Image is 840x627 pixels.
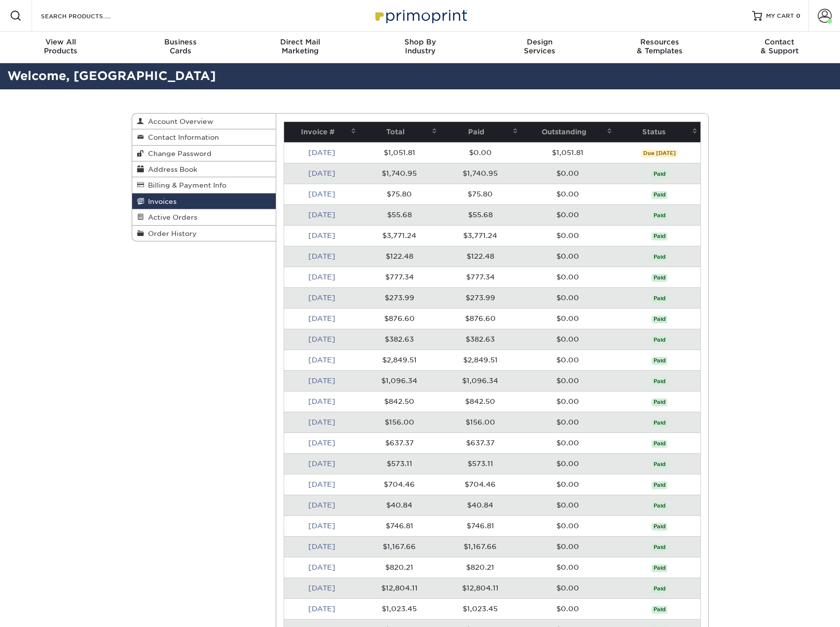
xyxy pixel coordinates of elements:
[440,163,521,184] td: $1,740.95
[284,122,359,142] th: Invoice #
[132,194,276,209] a: Invoices
[359,536,440,557] td: $1,167.66
[40,10,136,22] input: SEARCH PRODUCTS.....
[359,122,440,142] th: Total
[720,32,840,63] a: Contact& Support
[144,133,219,141] span: Contact Information
[652,585,667,593] span: Paid
[308,563,335,571] a: [DATE]
[480,32,600,63] a: DesignServices
[521,329,615,350] td: $0.00
[359,246,440,267] td: $122.48
[240,38,360,55] div: Marketing
[308,314,335,322] a: [DATE]
[359,287,440,308] td: $273.99
[359,267,440,287] td: $777.34
[440,432,521,453] td: $637.37
[652,233,667,240] span: Paid
[521,598,615,619] td: $0.00
[652,170,667,178] span: Paid
[359,308,440,329] td: $876.60
[132,146,276,161] a: Change Password
[359,453,440,474] td: $573.11
[521,432,615,453] td: $0.00
[132,114,276,129] a: Account Overview
[440,246,521,267] td: $122.48
[440,370,521,391] td: $1,096.34
[440,287,521,308] td: $273.99
[521,495,615,515] td: $0.00
[132,177,276,193] a: Billing & Payment Info
[652,378,667,386] span: Paid
[440,557,521,578] td: $820.21
[308,418,335,426] a: [DATE]
[521,578,615,598] td: $0.00
[308,522,335,530] a: [DATE]
[144,213,197,221] span: Active Orders
[521,184,615,204] td: $0.00
[600,32,720,63] a: Resources& Templates
[652,440,667,448] span: Paid
[652,606,667,614] span: Paid
[360,38,480,55] div: Industry
[600,38,720,55] div: & Templates
[641,150,678,157] span: Due [DATE]
[521,308,615,329] td: $0.00
[308,439,335,447] a: [DATE]
[359,557,440,578] td: $820.21
[652,398,667,406] span: Paid
[440,453,521,474] td: $573.11
[652,357,667,365] span: Paid
[521,474,615,495] td: $0.00
[120,38,240,46] span: Business
[360,38,480,46] span: Shop By
[440,225,521,246] td: $3,771.24
[652,564,667,572] span: Paid
[652,274,667,282] span: Paid
[359,495,440,515] td: $40.84
[359,142,440,163] td: $1,051.81
[359,329,440,350] td: $382.63
[359,598,440,619] td: $1,023.45
[308,294,335,302] a: [DATE]
[521,536,615,557] td: $0.00
[440,578,521,598] td: $12,804.11
[359,578,440,598] td: $12,804.11
[308,377,335,385] a: [DATE]
[652,336,667,344] span: Paid
[652,419,667,427] span: Paid
[521,142,615,163] td: $1,051.81
[132,161,276,177] a: Address Book
[440,267,521,287] td: $777.34
[521,391,615,412] td: $0.00
[359,391,440,412] td: $842.50
[652,295,667,303] span: Paid
[440,598,521,619] td: $1,023.45
[359,412,440,432] td: $156.00
[360,32,480,63] a: Shop ByIndustry
[652,461,667,469] span: Paid
[120,32,240,63] a: BusinessCards
[359,515,440,536] td: $746.81
[766,12,794,20] span: MY CART
[144,197,177,205] span: Invoices
[359,184,440,204] td: $75.80
[308,543,335,550] a: [DATE]
[521,453,615,474] td: $0.00
[521,267,615,287] td: $0.00
[521,225,615,246] td: $0.00
[440,204,521,225] td: $55.68
[359,350,440,370] td: $2,849.51
[440,350,521,370] td: $2,849.51
[652,544,667,551] span: Paid
[308,169,335,177] a: [DATE]
[308,584,335,592] a: [DATE]
[440,536,521,557] td: $1,167.66
[521,122,615,142] th: Outstanding
[308,501,335,509] a: [DATE]
[652,502,667,510] span: Paid
[359,225,440,246] td: $3,771.24
[144,230,197,237] span: Order History
[652,481,667,489] span: Paid
[521,412,615,432] td: $0.00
